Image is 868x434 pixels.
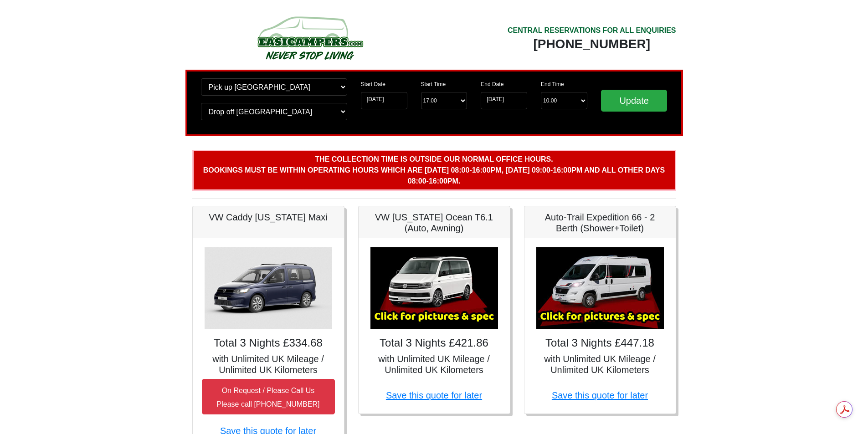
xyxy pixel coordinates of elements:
[534,353,667,375] h5: with Unlimited UK Mileage / Unlimited UK Kilometers
[202,379,335,414] button: On Request / Please Call UsPlease call [PHONE_NUMBER]
[386,390,482,400] a: Save this quote for later
[552,390,648,400] a: Save this quote for later
[361,80,385,88] label: Start Date
[421,80,446,88] label: Start Time
[203,155,665,185] b: The collection time is outside our normal office hours. Bookings must be within operating hours w...
[481,92,527,109] input: Return Date
[370,247,498,329] img: VW California Ocean T6.1 (Auto, Awning)
[541,80,564,88] label: End Time
[534,212,667,234] h5: Auto-Trail Expedition 66 - 2 Berth (Shower+Toilet)
[508,25,676,36] div: CENTRAL RESERVATIONS FOR ALL ENQUIRIES
[481,80,503,88] label: End Date
[534,337,667,350] h4: Total 3 Nights £447.18
[368,337,501,350] h4: Total 3 Nights £421.86
[217,387,320,408] small: On Request / Please Call Us Please call [PHONE_NUMBER]
[223,13,396,63] img: campers-checkout-logo.png
[205,247,332,329] img: VW Caddy California Maxi
[361,92,407,109] input: Start Date
[601,90,668,112] input: Update
[202,337,335,350] h4: Total 3 Nights £334.68
[508,36,676,52] div: [PHONE_NUMBER]
[368,212,501,234] h5: VW [US_STATE] Ocean T6.1 (Auto, Awning)
[202,212,335,223] h5: VW Caddy [US_STATE] Maxi
[536,247,664,329] img: Auto-Trail Expedition 66 - 2 Berth (Shower+Toilet)
[368,353,501,375] h5: with Unlimited UK Mileage / Unlimited UK Kilometers
[202,353,335,375] h5: with Unlimited UK Mileage / Unlimited UK Kilometers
